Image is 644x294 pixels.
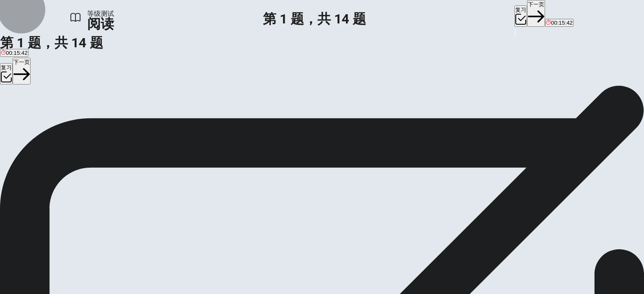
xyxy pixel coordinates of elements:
h1: 第 1 题，共 14 题 [263,14,366,24]
button: 复习 [514,5,527,27]
h1: 阅读 [87,19,114,29]
span: 等级测试 [87,9,114,19]
span: 00:15:42 [551,20,573,26]
button: 下一页 [13,58,31,84]
span: 00:15:42 [6,50,28,56]
button: 00:15:42 [545,19,574,27]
